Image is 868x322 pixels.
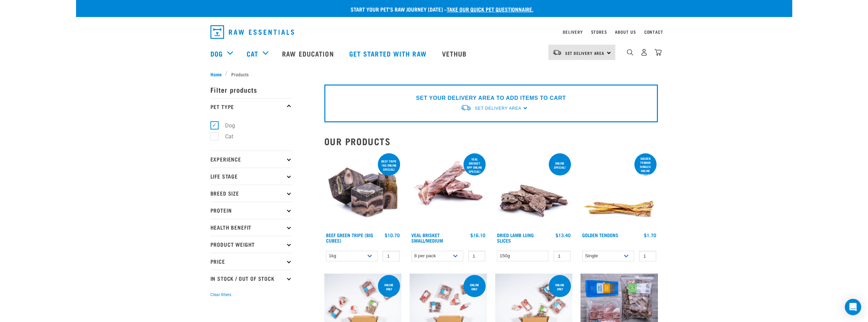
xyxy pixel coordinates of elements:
p: SET YOUR DELIVERY AREA TO ADD ITEMS TO CART [416,94,566,102]
input: 1 [468,251,485,261]
p: Pet Type [210,98,292,115]
button: Clear filters [210,292,231,298]
a: Get started with Raw [342,40,435,67]
a: Dried Lamb Lung Slices [497,234,534,242]
p: Protein [210,202,292,219]
a: Golden Tendons [582,234,618,236]
p: In Stock / Out Of Stock [210,270,292,287]
a: Cat [247,48,258,59]
a: Beef Green Tripe (Big Cubes) [326,234,373,242]
a: Vethub [435,40,475,67]
input: 1 [383,251,400,261]
img: Raw Essentials Logo [210,25,294,39]
p: Breed Size [210,185,292,202]
div: Open Intercom Messenger [845,299,861,315]
div: $13.40 [556,232,571,238]
img: 1207 Veal Brisket 4pp 01 [410,152,487,229]
div: Veal Brisket 8pp online special! [464,154,486,177]
img: user.png [641,49,648,56]
div: ONLINE SPECIAL! [549,158,571,172]
a: Home [210,71,225,78]
img: home-icon@2x.png [654,49,662,56]
a: Veal Brisket Small/Medium [411,234,443,242]
div: Online Only [464,280,486,294]
div: Online Only [378,280,400,294]
a: Dog [210,48,223,59]
div: $16.10 [470,232,485,238]
nav: dropdown navigation [76,40,792,67]
img: van-moving.png [460,104,471,111]
nav: breadcrumbs [210,71,658,78]
p: Filter products [210,81,292,98]
nav: dropdown navigation [205,22,663,42]
div: Online Only [549,280,571,294]
a: About Us [615,31,636,33]
div: Beef tripe 1kg online special! [378,156,400,174]
p: Price [210,253,292,270]
img: 1044 Green Tripe Beef [324,152,402,229]
p: Life Stage [210,168,292,185]
p: Start your pet’s raw journey [DATE] – [81,5,797,13]
a: Delivery [563,31,583,33]
label: Dog [214,121,238,130]
p: Health Benefit [210,219,292,236]
img: 1303 Lamb Lung Slices 01 [495,152,573,229]
span: Home [210,71,222,78]
span: Set Delivery Area [475,106,521,111]
p: Experience [210,151,292,168]
a: Contact [644,31,663,33]
div: Golden Tendon singles online special! [634,153,657,180]
h2: Our Products [324,136,658,147]
a: take our quick pet questionnaire. [447,7,533,11]
input: 1 [554,251,571,261]
p: Product Weight [210,236,292,253]
img: home-icon-1@2x.png [627,49,633,56]
img: van-moving.png [553,49,562,56]
div: $10.70 [385,232,400,238]
a: Stores [591,31,607,33]
label: Cat [214,132,236,141]
a: Raw Education [275,40,342,67]
span: Set Delivery Area [565,52,605,54]
img: 1293 Golden Tendons 01 [580,152,658,229]
input: 1 [639,251,656,261]
div: $1.70 [644,232,656,238]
